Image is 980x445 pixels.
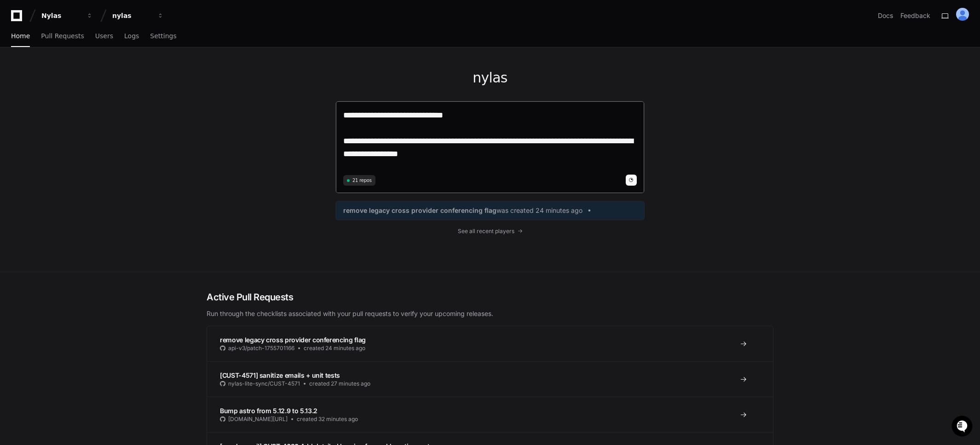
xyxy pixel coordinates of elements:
[109,7,167,24] button: nylas
[92,97,111,104] span: Pylon
[228,416,288,423] span: [DOMAIN_NAME][URL]
[11,33,30,39] span: Home
[220,371,340,379] span: [CUST-4571] sanitize emails + unit tests
[207,309,773,318] p: Run through the checklists associated with your pull requests to verify your upcoming releases.
[309,380,370,387] span: created 27 minutes ago
[41,11,81,20] div: Nylas
[304,345,365,352] span: created 24 minutes ago
[31,69,151,78] div: Start new chat
[335,70,645,86] h1: nylas
[956,8,969,21] img: ALV-UjUTLTKDo2-V5vjG4wR1buipwogKm1wWuvNrTAMaancOL2w8d8XiYMyzUPCyapUwVg1DhQ_h_MBM3ufQigANgFbfgRVfo...
[458,228,514,235] span: See all recent players
[41,26,84,47] a: Pull Requests
[228,345,294,352] span: api-v3/patch-1755701166
[156,71,167,82] button: Start new chat
[112,11,152,20] div: nylas
[124,26,139,47] a: Logs
[9,69,26,85] img: 1736555170064-99ba0984-63c1-480f-8ee9-699278ef63ed
[95,26,113,47] a: Users
[343,206,637,215] a: remove legacy cross provider conferencing flagwas created 24 minutes ago
[65,96,111,104] a: Powered byPylon
[9,37,167,52] div: Welcome
[9,9,28,28] img: PlayerZero
[496,206,582,215] span: was created 24 minutes ago
[297,416,358,423] span: created 32 minutes ago
[41,33,84,39] span: Pull Requests
[207,291,773,304] h2: Active Pull Requests
[150,33,176,39] span: Settings
[878,11,893,20] a: Docs
[343,206,496,215] span: remove legacy cross provider conferencing flag
[207,361,773,397] a: [CUST-4571] sanitize emails + unit testsnylas-lite-sync/CUST-4571created 27 minutes ago
[95,33,113,39] span: Users
[11,26,30,47] a: Home
[31,78,116,85] div: We're available if you need us!
[951,415,975,439] iframe: Open customer support
[150,26,176,47] a: Settings
[352,177,372,184] span: 21 repos
[900,11,930,20] button: Feedback
[207,397,773,432] a: Bump astro from 5.12.9 to 5.13.2[DOMAIN_NAME][URL]created 32 minutes ago
[220,336,366,344] span: remove legacy cross provider conferencing flag
[38,7,97,24] button: Nylas
[220,407,317,415] span: Bump astro from 5.12.9 to 5.13.2
[207,326,773,361] a: remove legacy cross provider conferencing flagapi-v3/patch-1755701166created 24 minutes ago
[228,380,300,387] span: nylas-lite-sync/CUST-4571
[335,228,645,235] a: See all recent players
[124,33,139,39] span: Logs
